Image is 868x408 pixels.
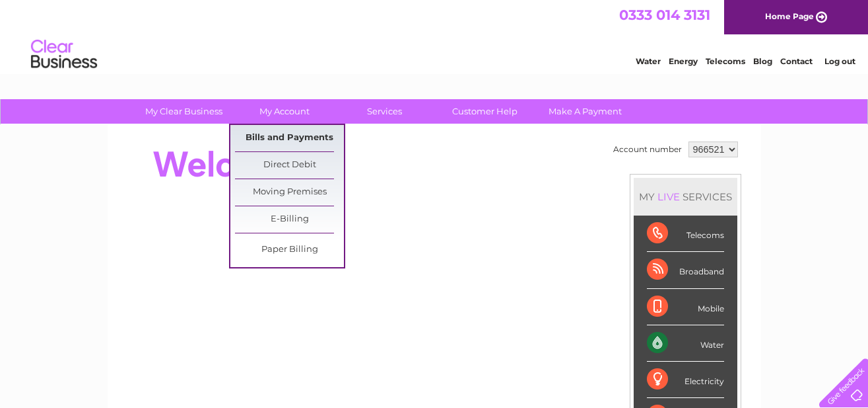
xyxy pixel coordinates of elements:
[230,99,339,124] a: My Account
[634,178,737,216] div: MY SERVICES
[235,125,344,151] a: Bills and Payments
[330,99,439,124] a: Services
[780,56,813,66] a: Contact
[129,99,238,124] a: My Clear Business
[647,216,724,252] div: Telecoms
[30,34,98,75] img: logo.png
[647,362,724,398] div: Electricity
[647,289,724,325] div: Mobile
[235,152,344,179] a: Direct Debit
[647,252,724,288] div: Broadband
[636,56,661,66] a: Water
[235,206,344,233] a: E-Billing
[655,190,683,203] div: LIVE
[669,56,698,66] a: Energy
[706,56,745,66] a: Telecoms
[235,237,344,263] a: Paper Billing
[123,7,747,64] div: Clear Business is a trading name of Verastar Limited (registered in [GEOGRAPHIC_DATA] No. 3667643...
[824,56,855,66] a: Log out
[531,99,640,124] a: Make A Payment
[753,56,772,66] a: Blog
[619,7,710,23] a: 0333 014 3131
[235,179,344,206] a: Moving Premises
[647,325,724,362] div: Water
[430,99,539,124] a: Customer Help
[610,138,685,161] td: Account number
